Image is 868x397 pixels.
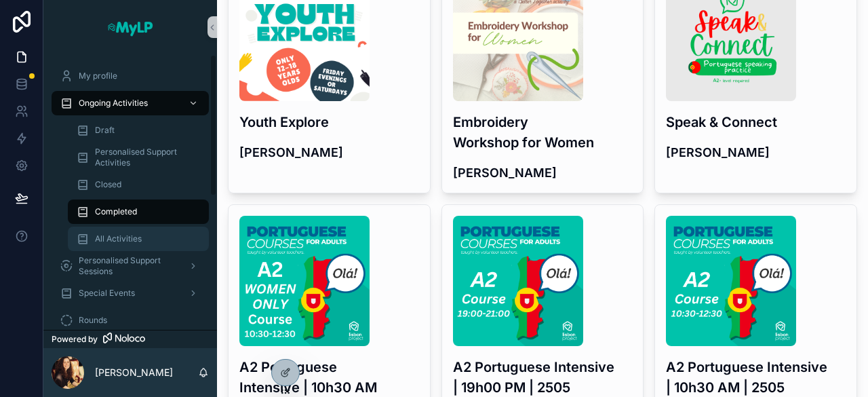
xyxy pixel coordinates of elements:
[52,281,209,305] a: Special Events
[95,125,115,136] span: Draft
[239,112,419,132] h3: Youth Explore
[79,98,148,109] span: Ongoing Activities
[95,147,195,168] span: Personalised Support Activities
[52,334,98,345] span: Powered by
[79,315,107,326] span: Rounds
[95,206,137,217] span: Completed
[239,143,419,162] h4: [PERSON_NAME]
[68,118,209,143] a: Draft
[79,288,135,299] span: Special Events
[68,227,209,251] a: All Activities
[453,112,633,153] h3: Embroidery Workshop for Women
[68,172,209,197] a: Closed
[239,216,370,346] img: 2024-09-PT-Courses---Infocentre-Hybrid-only-(7).png
[43,54,217,330] div: scrollable content
[43,330,217,348] a: Powered by
[52,64,209,88] a: My profile
[79,255,178,277] span: Personalised Support Sessions
[95,233,142,244] span: All Activities
[95,366,173,379] p: [PERSON_NAME]
[106,16,154,38] img: App logo
[666,216,796,346] img: 2024-09-PT-Courses---Infocentre-Hybrid-only-(5).png
[666,143,846,162] h4: [PERSON_NAME]
[68,145,209,170] a: Personalised Support Activities
[68,200,209,224] a: Completed
[666,112,846,132] h3: Speak & Connect
[453,216,583,346] img: 2024-09-PT-Courses---Infocentre-Hybrid-only-(6).png
[52,91,209,115] a: Ongoing Activities
[52,254,209,278] a: Personalised Support Sessions
[52,308,209,333] a: Rounds
[95,179,121,190] span: Closed
[453,164,633,182] h4: [PERSON_NAME]
[79,71,117,81] span: My profile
